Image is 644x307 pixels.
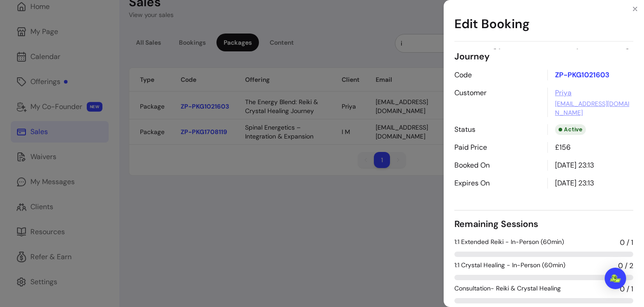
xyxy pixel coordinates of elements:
div: [DATE] 23:13 [547,160,633,171]
div: Active [555,124,586,135]
span: Consultation- Reiki & Crystal Healing [454,284,561,294]
p: Code [454,70,540,80]
button: Close [628,2,642,16]
div: Open Intercom Messenger [605,268,626,289]
p: The Energy Blend: Reiki & Crystal Healing Journey [454,38,633,63]
span: 0 / 1 [620,284,633,294]
p: Customer [454,88,540,117]
div: £156 [547,142,633,153]
span: 0 / 2 [618,261,633,271]
p: ZP-PKG1021603 [547,70,633,80]
span: 1:1 Crystal Healing - In-Person (60min) [454,261,565,271]
span: 1:1 Extended Reiki - In-Person (60min) [454,237,564,248]
a: Priya [555,88,572,98]
p: Status [454,124,540,135]
p: Booked On [454,160,540,171]
div: [DATE] 23:13 [547,178,633,189]
p: Expires On [454,178,540,189]
span: 0 / 1 [620,237,633,248]
p: Remaining Sessions [454,218,633,230]
p: Paid Price [454,142,540,153]
a: [EMAIL_ADDRESS][DOMAIN_NAME] [555,99,633,117]
h1: Edit Booking [454,7,633,42]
